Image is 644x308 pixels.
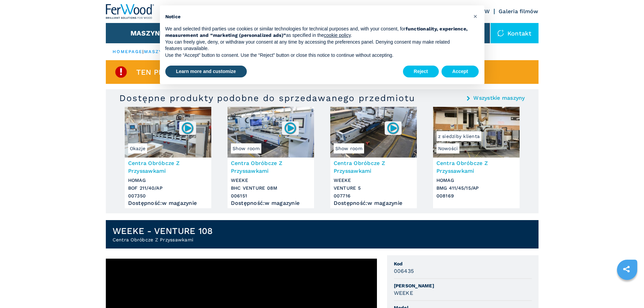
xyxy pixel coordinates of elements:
[228,107,314,208] a: Centra Obróbcze Z Przyssawkami WEEKE BHC VENTURE 08MShow room006151Centra Obróbcze Z Przyssawkami...
[128,159,208,175] h3: Centra Obróbcze Z Przyssawkami
[165,26,468,39] p: We and selected third parties use cookies or similar technologies for technical purposes and, wit...
[334,176,413,200] h3: WEEKE VENTURE 5 007716
[394,289,413,297] h3: WEEKE
[436,131,482,141] span: z siedziby klienta
[114,65,128,79] img: SoldProduct
[231,202,311,205] div: Dostępność : w magazynie
[125,107,211,208] a: Centra Obróbcze Z Przyssawkami HOMAG BOF 211/40/APOkazje007350Centra Obróbcze Z PrzyssawkamiHOMAG...
[165,52,468,59] p: Use the “Accept” button to consent. Use the “Reject” button or close this notice to continue with...
[231,143,261,153] span: Show room
[106,4,154,19] img: Ferwood
[330,107,417,208] a: Centra Obróbcze Z Przyssawkami WEEKE VENTURE 5Show room007716Centra Obróbcze Z PrzyssawkamiWEEKEV...
[119,93,415,103] h3: Dostępne produkty podobne do sprzedawanego przedmiotu
[165,26,468,38] strong: functionality, experience, measurement and “marketing (personalized ads)”
[142,49,144,54] span: |
[165,66,247,78] button: Learn more and customize
[144,49,170,54] a: maszyny
[473,95,525,101] a: Wszystkie maszyny
[436,143,460,153] span: Nowości
[113,236,213,243] h2: Centra Obróbcze Z Przyssawkami
[499,8,539,15] a: Galeria filmów
[497,30,504,37] img: Kontakt
[470,11,481,22] button: Close this notice
[433,107,520,158] img: Centra Obróbcze Z Przyssawkami HOMAG BMG 411/45/15/AP
[394,260,532,267] span: Kod
[334,159,413,175] h3: Centra Obróbcze Z Przyssawkami
[284,121,297,135] img: 006151
[334,143,364,153] span: Show room
[130,29,165,37] button: Maszyny
[181,121,194,135] img: 007350
[436,176,516,200] h3: HOMAG BMG 411/45/15/AP 008169
[473,12,477,20] span: ×
[128,202,208,205] div: Dostępność : w magazynie
[615,278,639,303] iframe: Chat
[386,121,400,135] img: 007716
[113,226,213,236] h1: WEEKE - VENTURE 108
[442,66,479,78] button: Accept
[125,107,211,158] img: Centra Obróbcze Z Przyssawkami HOMAG BOF 211/40/AP
[231,176,311,200] h3: WEEKE BHC VENTURE 08M 006151
[231,159,311,175] h3: Centra Obróbcze Z Przyssawkami
[491,23,539,43] div: Kontakt
[330,107,417,158] img: Centra Obróbcze Z Przyssawkami WEEKE VENTURE 5
[128,143,147,153] span: Okazje
[136,68,283,76] span: Ten przedmiot jest już sprzedany
[165,14,468,20] h2: Notice
[113,49,143,54] a: HOMEPAGE
[394,282,532,289] span: [PERSON_NAME]
[403,66,439,78] button: Reject
[334,202,413,205] div: Dostępność : w magazynie
[165,39,468,52] p: You can freely give, deny, or withdraw your consent at any time by accessing the preferences pane...
[228,107,314,158] img: Centra Obróbcze Z Przyssawkami WEEKE BHC VENTURE 08M
[128,176,208,200] h3: HOMAG BOF 211/40/AP 007350
[433,107,520,208] a: Centra Obróbcze Z Przyssawkami HOMAG BMG 411/45/15/APNowościz siedziby klientaCentra Obróbcze Z P...
[436,159,516,175] h3: Centra Obróbcze Z Przyssawkami
[394,267,414,275] h3: 006435
[324,32,351,38] a: cookie policy
[618,261,635,278] a: sharethis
